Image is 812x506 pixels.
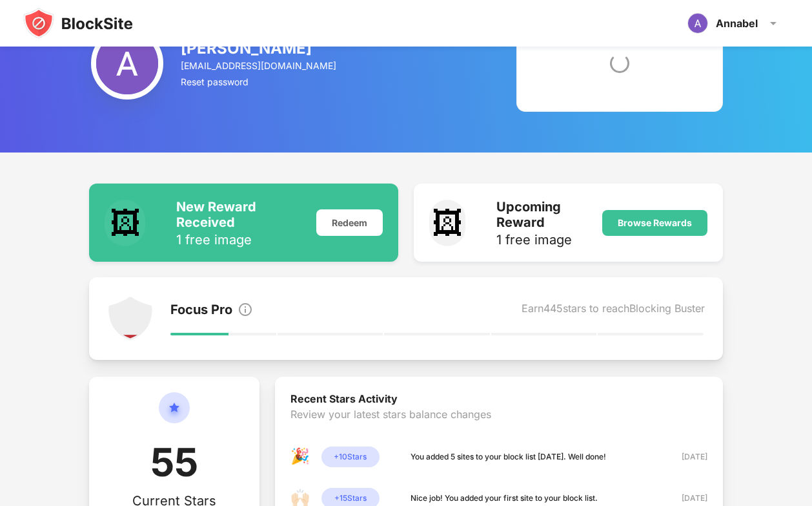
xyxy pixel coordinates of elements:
[411,492,598,505] div: Nice job! You added your first site to your block list.
[170,302,232,320] div: Focus Pro
[662,492,707,505] div: [DATE]
[429,200,465,246] div: 🖼
[290,392,707,408] div: Recent Stars Activity
[150,439,198,493] div: 55
[290,447,311,467] div: 🎉
[181,76,338,87] div: Reset password
[496,233,587,246] div: 1 free image
[496,199,587,230] div: Upcoming Reward
[290,408,707,447] div: Review your latest stars balance changes
[316,209,383,236] div: Redeem
[176,199,301,230] div: New Reward Received
[23,8,133,39] img: blocksite-icon-black.svg
[107,295,154,342] img: points-level-1.svg
[105,200,145,246] div: 🖼
[321,447,380,467] div: + 10 Stars
[411,450,606,463] div: You added 5 sites to your block list [DATE]. Well done!
[91,27,163,100] img: photo.jpg
[687,13,708,34] img: photo.jpg
[181,60,338,71] div: [EMAIL_ADDRESS][DOMAIN_NAME]
[176,233,301,246] div: 1 free image
[662,450,707,463] div: [DATE]
[159,392,190,439] img: circle-star.svg
[238,302,253,317] img: info.svg
[522,302,705,320] div: Earn 445 stars to reach Blocking Buster
[618,218,692,228] div: Browse Rewards
[181,39,338,58] div: [PERSON_NAME]
[716,17,758,30] div: Annabel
